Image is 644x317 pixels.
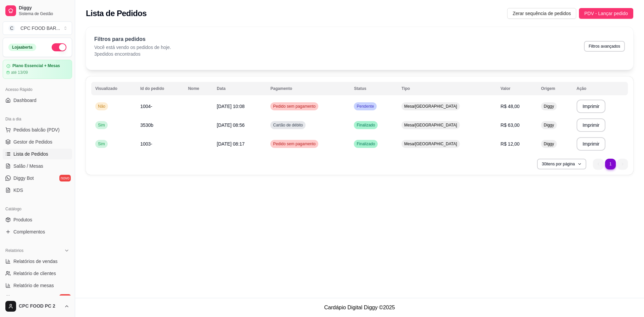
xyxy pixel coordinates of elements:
[97,141,106,147] span: Sim
[355,141,376,147] span: Finalizado
[507,8,576,19] button: Zerar sequência de pedidos
[500,104,520,109] span: R$ 48,00
[13,187,23,194] span: KDS
[3,3,72,19] a: DiggySistema de Gestão
[397,82,496,95] th: Tipo
[13,294,60,301] span: Relatório de fidelidade
[500,141,520,147] span: R$ 12,00
[13,270,56,277] span: Relatório de clientes
[403,104,459,109] span: Mesa/[GEOGRAPHIC_DATA]
[140,141,152,147] span: 1003-
[184,82,213,95] th: Nome
[542,141,555,147] span: Diggy
[13,258,58,265] span: Relatórios de vendas
[8,25,15,32] span: C
[3,137,72,147] a: Gestor de Pedidos
[3,84,72,95] div: Acesso Rápido
[3,114,72,124] div: Dia a dia
[3,185,72,196] a: KDS
[3,298,72,314] button: CPC FOOD PC 2
[272,104,317,109] span: Pedido sem pagamento
[11,70,28,75] article: até 13/09
[3,21,72,35] button: Select a team
[136,82,184,95] th: Id do pedido
[3,173,72,183] a: Diggy Botnovo
[94,51,171,57] p: 3 pedidos encontrados
[13,228,45,235] span: Complementos
[94,44,171,51] p: Você está vendo os pedidos de hoje.
[52,43,66,51] button: Alterar Status
[3,292,72,303] a: Relatório de fidelidadenovo
[584,10,628,17] span: PDV - Lançar pedido
[272,122,304,128] span: Cartão de débito
[3,268,72,279] a: Relatório de clientes
[19,303,61,309] span: CPC FOOD PC 2
[19,11,69,16] span: Sistema de Gestão
[513,10,571,17] span: Zerar sequência de pedidos
[577,118,606,132] button: Imprimir
[91,82,136,95] th: Visualizado
[217,141,245,147] span: [DATE] 08:17
[13,216,32,223] span: Produtos
[20,25,60,32] div: CPC FOOD BAR ...
[97,122,106,128] span: Sim
[577,137,606,151] button: Imprimir
[94,35,171,43] p: Filtros para pedidos
[3,226,72,237] a: Complementos
[217,122,245,128] span: [DATE] 08:56
[537,159,586,169] button: 30itens por página
[272,141,317,147] span: Pedido sem pagamento
[3,95,72,106] a: Dashboard
[3,60,72,79] a: Plano Essencial + Mesasaté 13/09
[19,5,69,11] span: Diggy
[13,175,34,181] span: Diggy Bot
[13,97,37,104] span: Dashboard
[573,82,628,95] th: Ação
[13,126,60,133] span: Pedidos balcão (PDV)
[584,41,625,52] button: Filtros avançados
[12,63,60,68] article: Plano Essencial + Mesas
[266,82,350,95] th: Pagamento
[403,122,459,128] span: Mesa/[GEOGRAPHIC_DATA]
[579,8,633,19] button: PDV - Lançar pedido
[605,159,616,169] li: pagination item 1 active
[3,204,72,214] div: Catálogo
[3,161,72,171] a: Salão / Mesas
[537,82,573,95] th: Origem
[75,298,644,317] footer: Cardápio Digital Diggy © 2025
[13,139,52,145] span: Gestor de Pedidos
[496,82,537,95] th: Valor
[542,122,555,128] span: Diggy
[3,149,72,159] a: Lista de Pedidos
[577,100,606,113] button: Imprimir
[3,214,72,225] a: Produtos
[542,104,555,109] span: Diggy
[217,104,245,109] span: [DATE] 10:08
[213,82,266,95] th: Data
[13,163,43,169] span: Salão / Mesas
[500,122,520,128] span: R$ 63,00
[140,122,153,128] span: 3530b
[86,8,147,19] h2: Lista de Pedidos
[355,122,376,128] span: Finalizado
[350,82,397,95] th: Status
[403,141,459,147] span: Mesa/[GEOGRAPHIC_DATA]
[5,248,23,253] span: Relatórios
[97,104,107,109] span: Não
[3,280,72,291] a: Relatório de mesas
[3,256,72,267] a: Relatórios de vendas
[13,282,54,289] span: Relatório de mesas
[13,151,48,157] span: Lista de Pedidos
[3,124,72,135] button: Pedidos balcão (PDV)
[140,104,152,109] span: 1004-
[355,104,375,109] span: Pendente
[8,44,36,51] div: Loja aberta
[590,155,631,173] nav: pagination navigation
